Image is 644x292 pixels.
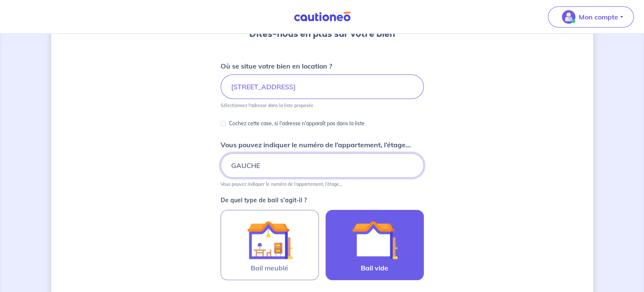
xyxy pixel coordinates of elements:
p: Mon compte [579,12,618,22]
button: illu_account_valid_menu.svgMon compte [548,6,634,28]
img: Cautioneo [290,11,354,22]
img: illu_empty_lease.svg [352,217,398,263]
input: 2 rue de paris, 59000 lille [221,74,424,99]
p: Vous pouvez indiquer le numéro de l’appartement, l’étage... [221,181,342,187]
p: Sélectionnez l'adresse dans la liste proposée [221,102,313,108]
input: Appartement 2 [221,153,424,178]
span: Bail meublé [251,263,288,273]
img: illu_furnished_lease.svg [247,217,293,263]
span: Bail vide [361,263,388,273]
p: Cochez cette case, si l'adresse n'apparaît pas dans la liste [229,118,365,129]
p: De quel type de bail s’agit-il ? [221,197,424,203]
img: illu_account_valid_menu.svg [562,10,575,24]
p: Où se situe votre bien en location ? [221,61,332,71]
h3: Dites-nous en plus sur votre bien [249,27,395,41]
p: Vous pouvez indiquer le numéro de l’appartement, l’étage... [221,140,411,150]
